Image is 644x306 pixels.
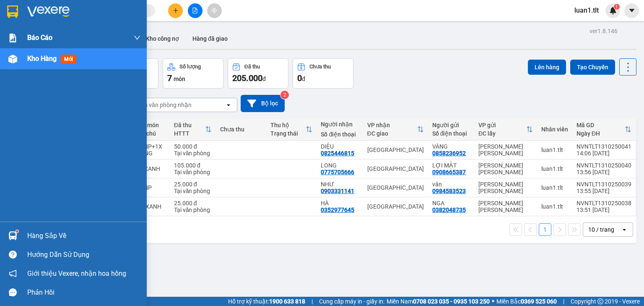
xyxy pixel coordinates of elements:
div: Người gửi [432,122,470,128]
div: Chưa thu [220,126,262,133]
div: Tại văn phòng [174,169,212,175]
div: HÀ [321,200,358,207]
div: NHƯ [321,181,358,188]
div: Ghi chú [136,130,165,137]
strong: 0369 525 060 [521,298,557,305]
div: Mã GD [576,122,625,128]
div: Hướng dẫn sử dụng [27,248,140,261]
span: down [134,34,140,41]
div: [PERSON_NAME] [PERSON_NAME] [478,162,533,175]
span: Hỗ trợ kỹ thuật: [228,297,305,306]
div: Hàng sắp về [27,230,140,242]
span: 0 [297,73,302,83]
span: Miền Nam [387,297,490,306]
div: luan1.tlt [541,184,568,191]
div: Thu hộ [270,122,306,128]
button: Tạo Chuyến [570,60,615,75]
svg: open [225,102,232,108]
div: 10 / trang [588,225,614,234]
span: caret-down [628,7,636,14]
div: 0908665387 [432,169,466,175]
div: luan1.tlt [541,146,568,153]
span: đ [262,76,266,82]
div: 0903331141 [321,188,354,194]
span: 1 [615,4,618,10]
div: NVNTLT1310250040 [576,162,631,169]
span: Kho hàng [27,55,57,63]
div: VÀNG [432,143,470,150]
div: [PERSON_NAME] [PERSON_NAME] [478,143,533,157]
span: notification [9,269,17,277]
div: Số lượng [179,64,201,70]
strong: 0708 023 035 - 0935 103 250 [413,298,490,305]
span: question-circle [9,251,17,259]
div: NVNTLT1310250039 [576,181,631,188]
div: [GEOGRAPHIC_DATA] [367,203,424,210]
div: Tại văn phòng [174,188,212,194]
div: luan1.tlt [541,203,568,210]
div: DIỆU [321,143,358,150]
div: 0352977645 [321,207,354,213]
div: 1 TNP [136,184,165,191]
img: solution-icon [8,34,17,42]
span: aim [211,8,217,13]
img: icon-new-feature [609,7,617,14]
button: plus [168,3,183,18]
sup: 1 [614,4,620,10]
button: Hàng đã giao [186,29,234,49]
div: Chọn văn phòng nhận [134,101,192,109]
div: HTTT [174,130,205,137]
div: 0825446815 [321,150,354,157]
div: Tại văn phòng [174,150,212,157]
div: [PERSON_NAME] [PERSON_NAME] [478,181,533,194]
div: [GEOGRAPHIC_DATA] [367,146,424,153]
div: 1 TNP+1X HỒNG [136,143,165,157]
div: Đã thu [174,122,205,128]
div: [PERSON_NAME] [PERSON_NAME] [478,200,533,213]
button: Chưa thu0đ [293,58,353,89]
div: 0775705666 [321,169,354,175]
button: Đã thu205.000đ [228,58,288,89]
div: Tên món [136,122,165,128]
div: NGA [432,200,470,207]
div: Số điện thoại [321,131,358,138]
div: [GEOGRAPHIC_DATA] [367,184,424,191]
div: Đã thu [244,64,260,70]
div: 1 B XANH [136,203,165,210]
div: 13:56 [DATE] [576,169,631,175]
span: file-add [192,8,198,13]
div: VP nhận [367,122,417,128]
div: vân [432,181,470,188]
div: ĐC giao [367,130,417,137]
span: đ [302,76,305,82]
span: | [312,297,313,306]
th: Toggle SortBy [572,118,636,141]
div: Trạng thái [270,130,306,137]
span: 7 [167,73,172,83]
div: 25.000 đ [174,200,212,207]
div: 0984583523 [432,188,466,194]
div: Ngày ĐH [576,130,625,137]
div: ver 1.8.146 [589,26,618,36]
div: 13:51 [DATE] [576,207,631,213]
span: Giới thiệu Vexere, nhận hoa hồng [27,268,126,279]
div: Tại văn phòng [174,207,212,213]
span: luan1.tlt [568,5,605,16]
button: caret-down [624,3,639,18]
strong: 1900 633 818 [269,298,305,305]
span: copyright [597,298,603,304]
span: Miền Bắc [496,297,557,306]
sup: 2 [280,91,289,99]
div: LỢI MẬT [432,162,470,169]
span: | [563,297,564,306]
th: Toggle SortBy [170,118,216,141]
span: món [174,76,185,82]
div: luan1.tlt [541,165,568,172]
div: NVNTLT1310250041 [576,143,631,150]
button: 1 [539,223,551,236]
img: logo-vxr [7,5,18,18]
span: 205.000 [232,73,262,83]
div: 0858236952 [432,150,466,157]
th: Toggle SortBy [363,118,428,141]
div: 105.000 đ [174,162,212,169]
